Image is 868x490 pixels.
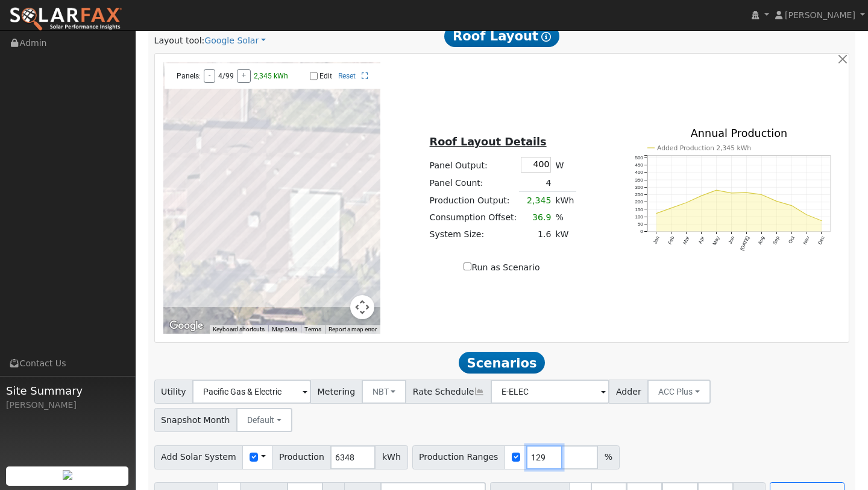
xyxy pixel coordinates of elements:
[597,445,619,469] span: %
[728,235,736,245] text: Jun
[635,170,643,176] text: 400
[519,174,553,192] td: 4
[427,174,519,192] td: Panel Count:
[635,199,643,205] text: 200
[635,214,643,220] text: 100
[697,235,706,244] text: Apr
[350,295,374,319] button: Map camera controls
[670,207,672,209] circle: onclick=""
[519,209,553,226] td: 36.9
[785,10,855,20] span: [PERSON_NAME]
[154,445,244,469] span: Add Solar System
[757,235,766,246] text: Aug
[541,32,551,42] i: Show Help
[154,36,205,45] span: Layout tool:
[9,7,122,32] img: SolarFax
[640,229,643,234] text: 0
[464,261,539,274] label: Run as Scenario
[791,205,793,206] circle: onclick=""
[635,207,643,212] text: 150
[412,445,505,469] span: Production Ranges
[237,69,251,83] button: +
[319,72,332,80] label: Edit
[329,326,377,332] a: Report a map error
[6,383,129,399] span: Site Summary
[635,155,643,161] text: 500
[691,127,788,139] text: Annual Production
[635,192,643,197] text: 250
[553,226,576,243] td: kW
[254,72,288,80] span: 2,345 kWh
[154,408,237,432] span: Snapshot Month
[788,235,796,245] text: Oct
[553,192,576,209] td: kWh
[236,408,292,432] button: Default
[817,235,826,246] text: Dec
[652,235,661,245] text: Jan
[204,69,215,83] button: -
[647,380,711,404] button: ACC Plus
[427,192,519,209] td: Production Output:
[375,445,407,469] span: kWh
[406,380,491,404] span: Rate Schedule
[63,470,72,480] img: retrieve
[746,192,747,194] circle: onclick=""
[213,325,265,334] button: Keyboard shortcuts
[553,209,576,226] td: %
[553,155,576,174] td: W
[821,220,823,221] circle: onclick=""
[667,235,676,246] text: Feb
[772,235,781,246] text: Sep
[635,162,643,168] text: 450
[700,195,702,197] circle: onclick=""
[362,72,368,80] a: Full Screen
[655,212,657,214] circle: onclick=""
[459,352,545,374] span: Scenarios
[731,192,732,194] circle: onclick=""
[682,235,691,246] text: Mar
[519,226,553,243] td: 1.6
[802,235,811,246] text: Nov
[740,235,751,252] text: [DATE]
[338,72,356,80] a: Reset
[304,326,321,332] a: Terms (opens in new tab)
[204,34,266,47] a: Google Solar
[635,185,643,190] text: 300
[6,399,129,412] div: [PERSON_NAME]
[427,155,519,174] td: Panel Output:
[685,202,687,203] circle: onclick=""
[154,380,193,404] span: Utility
[609,380,648,404] span: Adder
[635,177,643,183] text: 350
[657,144,751,152] text: Added Production 2,345 kWh
[166,318,206,334] img: Google
[464,262,471,270] input: Run as Scenario
[776,200,778,202] circle: onclick=""
[491,380,609,404] input: Select a Rate Schedule
[806,214,808,215] circle: onclick=""
[218,72,234,80] span: 4/99
[362,380,407,404] button: NBT
[177,72,201,80] span: Panels:
[715,189,717,191] circle: onclick=""
[638,221,643,227] text: 50
[310,380,362,404] span: Metering
[272,325,297,334] button: Map Data
[519,192,553,209] td: 2,345
[166,318,206,334] a: Open this area in Google Maps (opens a new window)
[427,226,519,243] td: System Size:
[272,445,331,469] span: Production
[444,25,559,47] span: Roof Layout
[192,380,311,404] input: Select a Utility
[427,209,519,226] td: Consumption Offset:
[712,235,721,246] text: May
[761,194,763,196] circle: onclick=""
[430,136,547,148] u: Roof Layout Details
